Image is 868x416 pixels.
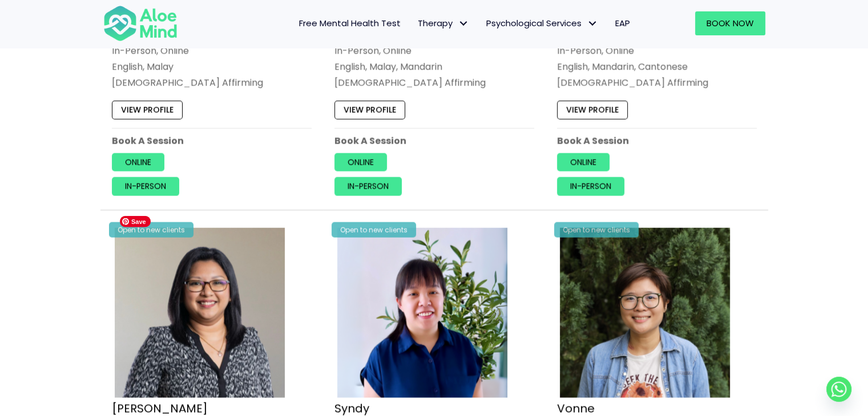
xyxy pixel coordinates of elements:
[486,17,598,29] span: Psychological Services
[120,216,151,227] span: Save
[334,134,534,148] p: Book A Session
[332,222,416,238] div: Open to new clients
[334,44,534,58] div: In-Person, Online
[334,76,534,89] div: [DEMOGRAPHIC_DATA] Affirming
[409,11,478,35] a: TherapyTherapy: submenu
[112,153,164,172] a: Online
[334,177,402,195] a: In-person
[334,60,534,74] p: English, Malay, Mandarin
[607,11,639,35] a: EAP
[418,17,469,29] span: Therapy
[557,76,757,89] div: [DEMOGRAPHIC_DATA] Affirming
[695,11,765,35] a: Book Now
[290,11,409,35] a: Free Mental Health Test
[557,134,757,148] p: Book A Session
[557,153,609,172] a: Online
[826,377,851,402] a: Whatsapp
[334,153,387,172] a: Online
[192,11,639,35] nav: Menu
[112,44,312,58] div: In-Person, Online
[299,17,401,29] span: Free Mental Health Test
[557,177,624,195] a: In-person
[115,228,285,398] img: Sabrina
[478,11,607,35] a: Psychological ServicesPsychological Services: submenu
[557,101,628,119] a: View profile
[455,15,472,32] span: Therapy: submenu
[112,76,312,89] div: [DEMOGRAPHIC_DATA] Affirming
[112,134,312,148] p: Book A Session
[337,228,507,398] img: Syndy
[557,60,757,74] p: English, Mandarin, Cantonese
[103,5,177,42] img: Aloe mind Logo
[112,101,183,119] a: View profile
[560,228,730,398] img: Vonne Trainee
[706,17,754,29] span: Book Now
[615,17,630,29] span: EAP
[334,101,405,119] a: View profile
[112,60,312,74] p: English, Malay
[554,222,639,238] div: Open to new clients
[584,15,601,32] span: Psychological Services: submenu
[557,44,757,58] div: In-Person, Online
[109,222,193,238] div: Open to new clients
[112,177,179,195] a: In-person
